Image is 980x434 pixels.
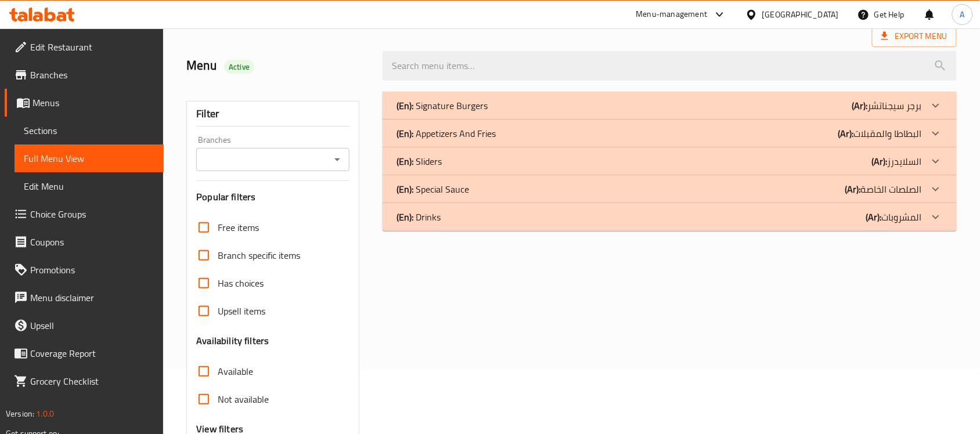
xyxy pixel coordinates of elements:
h2: Menu [186,57,369,74]
a: Edit Menu [15,172,164,200]
p: Appetizers And Fries [397,126,496,140]
p: Signature Burgers [397,99,488,113]
p: برجر سيجناتشر [852,99,922,113]
span: Export Menu [881,29,947,44]
a: Branches [5,61,164,89]
a: Sections [15,117,164,144]
a: Coverage Report [5,339,164,367]
a: Coupons [5,228,164,256]
b: (Ar): [838,125,854,142]
span: Full Menu View [24,151,154,165]
div: (En): Special Sauce(Ar):الصلصات الخاصة [383,175,957,203]
input: search [383,51,957,81]
span: Menus [33,96,154,110]
div: (En): Drinks(Ar):المشروبات [383,203,957,231]
span: Sections [24,124,154,138]
b: (En): [397,97,413,114]
b: (En): [397,208,413,226]
span: Menu disclaimer [30,291,154,305]
span: Grocery Checklist [30,374,154,388]
div: (En): Appetizers And Fries(Ar):البطاطا والمقبلات [383,120,957,147]
div: Active [224,60,254,74]
span: Available [218,364,253,378]
div: [GEOGRAPHIC_DATA] [762,8,839,21]
span: A [960,8,965,21]
a: Edit Restaurant [5,33,164,61]
a: Menu disclaimer [5,284,164,312]
span: Branches [30,68,154,82]
span: Coverage Report [30,346,154,360]
a: Upsell [5,312,164,339]
h3: Popular filters [196,190,350,204]
span: Branch specific items [218,248,300,262]
b: (Ar): [852,97,868,114]
span: Upsell [30,319,154,332]
p: Drinks [397,210,441,224]
p: المشروبات [866,210,922,224]
b: (En): [397,180,413,198]
p: الصلصات الخاصة [845,182,922,196]
a: Grocery Checklist [5,367,164,395]
b: (En): [397,125,413,142]
span: Upsell items [218,304,265,318]
span: Choice Groups [30,207,154,221]
b: (Ar): [866,208,882,226]
span: Version: [6,406,34,421]
p: السلايدرز [872,154,922,168]
span: Free items [218,220,259,234]
span: Export Menu [872,26,957,47]
a: Choice Groups [5,200,164,228]
p: البطاطا والمقبلات [838,126,922,140]
span: Coupons [30,235,154,249]
p: Sliders [397,154,442,168]
b: (En): [397,153,413,170]
p: Special Sauce [397,182,469,196]
a: Menus [5,89,164,117]
span: 1.0.0 [36,406,54,421]
b: (Ar): [845,180,861,198]
span: Edit Restaurant [30,40,154,54]
b: (Ar): [872,153,888,170]
span: Not available [218,392,269,406]
h3: Availability filters [196,334,269,348]
div: Menu-management [636,8,708,21]
div: Filter [196,102,350,126]
div: (En): Sliders(Ar):السلايدرز [383,147,957,175]
button: Open [329,151,345,168]
span: Active [224,62,254,73]
div: (En): Signature Burgers(Ar):برجر سيجناتشر [383,92,957,120]
span: Promotions [30,263,154,277]
a: Promotions [5,256,164,284]
span: Has choices [218,276,264,290]
span: Edit Menu [24,179,154,193]
a: Full Menu View [15,144,164,172]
